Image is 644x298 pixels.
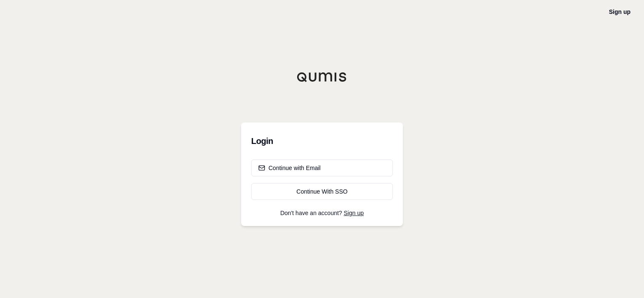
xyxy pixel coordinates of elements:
[258,164,321,172] div: Continue with Email
[297,72,347,82] img: Qumis
[251,183,393,200] a: Continue With SSO
[609,8,631,15] a: Sign up
[258,187,386,196] div: Continue With SSO
[251,210,393,216] p: Don't have an account?
[251,160,393,176] button: Continue with Email
[344,210,364,216] a: Sign up
[251,133,393,149] h3: Login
